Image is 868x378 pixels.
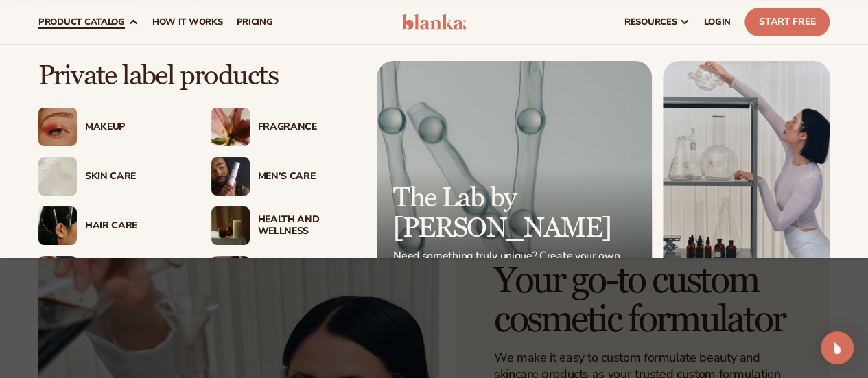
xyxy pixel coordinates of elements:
a: Female hair pulled back with clips. Hair Care [38,206,184,245]
span: LOGIN [704,16,731,27]
div: Fragrance [258,121,357,133]
div: Hair Care [85,220,184,232]
img: Male holding moisturizer bottle. [211,157,250,196]
a: Microscopic product formula. The Lab by [PERSON_NAME] Need something truly unique? Create your ow... [377,61,652,344]
a: Start Free [744,8,830,36]
img: Candles and incense on table. [211,206,250,245]
span: resources [624,16,677,27]
a: Female with makeup brush. Accessories [211,256,357,294]
span: pricing [236,16,272,27]
span: How It Works [152,16,223,27]
a: Female with glitter eye makeup. Makeup [38,108,184,146]
p: Private label products [38,61,356,91]
img: Female with glitter eye makeup. [38,108,77,146]
img: Male hand applying moisturizer. [38,256,77,294]
div: Skin Care [85,171,184,182]
img: Female hair pulled back with clips. [38,206,77,245]
div: Open Intercom Messenger [821,331,854,364]
span: product catalog [38,16,125,27]
a: Cream moisturizer swatch. Skin Care [38,157,184,196]
div: Health And Wellness [258,214,357,237]
p: The Lab by [PERSON_NAME] [393,183,624,244]
a: Male holding moisturizer bottle. Men’s Care [211,157,357,196]
p: Need something truly unique? Create your own products from scratch with our beauty experts. [393,249,624,278]
img: Female with makeup brush. [211,256,250,294]
div: Makeup [85,121,184,133]
a: Pink blooming flower. Fragrance [211,108,357,146]
div: Men’s Care [258,171,357,182]
img: Cream moisturizer swatch. [38,157,77,196]
img: logo [402,14,467,30]
img: Female in lab with equipment. [663,61,830,344]
a: Candles and incense on table. Health And Wellness [211,206,357,245]
a: Male hand applying moisturizer. Body Care [38,256,184,294]
img: Pink blooming flower. [211,108,250,146]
